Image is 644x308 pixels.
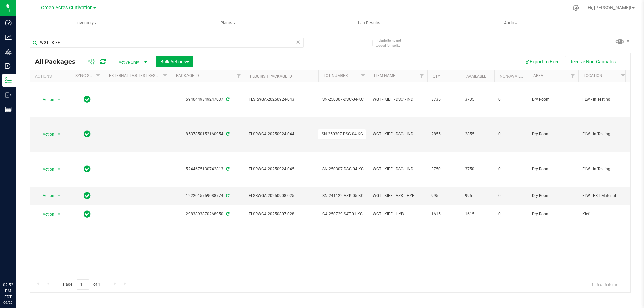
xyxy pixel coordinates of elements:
a: Lot Number [324,73,348,78]
a: Filter [416,70,427,82]
span: Dry Room [532,96,574,103]
a: Filter [160,70,171,82]
span: Page of 1 [57,279,106,290]
span: 3735 [431,96,457,103]
span: FLSRWGA-20250924-043 [249,96,314,103]
a: External Lab Test Result [109,73,162,78]
a: Area [533,73,543,78]
a: Flourish Package ID [250,74,292,79]
span: 1615 [431,211,457,218]
a: Item Name [374,73,395,78]
span: 0 [498,166,524,172]
span: select [55,165,63,174]
span: FLW - In Testing [582,166,625,172]
span: Action [37,210,55,219]
div: Manage settings [572,5,580,11]
span: WGT - KIEF - HYB [373,211,423,218]
div: 5940449349247037 [170,96,246,103]
inline-svg: Reports [5,106,12,113]
span: FLW - In Testing [582,96,625,103]
span: FLW - EXT Material [582,193,625,199]
div: Actions [35,74,67,79]
span: Hi, [PERSON_NAME]! [588,5,631,10]
iframe: Resource center [7,254,27,274]
p: 02:52 PM EDT [3,282,13,300]
div: 2983893870268950 [170,211,246,218]
span: 3735 [465,96,490,103]
a: Filter [93,70,104,82]
a: Filter [358,70,369,82]
span: FLSRWGA-20250924-045 [249,166,314,172]
inline-svg: Inbound [5,63,12,69]
span: Inventory [16,20,157,26]
span: Plants [158,20,298,26]
span: Include items not tagged for facility [376,38,409,48]
span: In Sync [84,191,91,200]
input: 1 [77,279,89,290]
inline-svg: Outbound [5,91,12,98]
span: select [55,210,63,219]
span: In Sync [84,209,91,219]
span: Sync from Compliance System [225,97,229,102]
span: Bulk Actions [160,59,189,64]
span: Green Acres Cultivation [41,5,93,11]
span: 995 [431,193,457,199]
span: Dry Room [532,131,574,137]
span: select [55,95,63,104]
inline-svg: Analytics [5,34,12,41]
input: Search Package ID, Item Name, SKU, Lot or Part Number... [30,38,304,48]
span: In Sync [84,164,91,174]
span: WGT - KIEF - DSC - IND [373,96,423,103]
span: GA-250729-SAT-01-KC [322,211,365,218]
span: 0 [498,193,524,199]
span: 0 [498,96,524,103]
a: Filter [567,70,578,82]
span: WGT - KIEF - DSC - IND [373,131,423,137]
div: 1222015759088774 [170,193,246,199]
a: Non-Available [500,74,530,79]
a: Filter [618,70,629,82]
a: Location [584,73,602,78]
span: 995 [465,193,490,199]
a: Qty [433,74,440,79]
span: FLW - In Testing [582,131,625,137]
a: Inventory [16,16,157,30]
span: select [55,191,63,200]
a: Filter [233,70,245,82]
inline-svg: Grow [5,48,12,55]
iframe: Resource center unread badge [20,253,28,261]
span: Action [37,191,55,200]
p: 09/29 [3,300,13,305]
a: Available [466,74,486,79]
span: Kief [582,211,625,218]
span: 3750 [431,166,457,172]
span: SN-250307-DSC-04-KC [322,96,365,103]
span: Sync from Compliance System [225,167,229,171]
span: select [55,130,63,139]
span: 3750 [465,166,490,172]
span: All Packages [35,58,82,65]
span: FLSRWGA-20250807-028 [249,211,314,218]
inline-svg: Inventory [5,77,12,84]
span: SN-250307-DSC-04-KC [322,166,365,172]
span: 0 [498,211,524,218]
span: Action [37,165,55,174]
span: Action [37,95,55,104]
span: 1615 [465,211,490,218]
span: Clear [296,38,300,46]
div: 5244675130742813 [170,166,246,172]
button: Receive Non-Cannabis [565,56,620,67]
span: Action [37,130,55,139]
span: Audit [440,20,581,26]
input: lot_number [318,129,366,139]
span: 2855 [431,131,457,137]
a: Sync Status [75,73,101,78]
span: Sync from Compliance System [225,212,229,217]
span: Dry Room [532,193,574,199]
a: Package ID [176,73,199,78]
span: 2855 [465,131,490,137]
span: WGT - KIEF - AZK - HYB [373,193,423,199]
button: Export to Excel [520,56,565,67]
span: SN-241122-AZK-05-KC [322,193,365,199]
span: In Sync [84,129,91,139]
